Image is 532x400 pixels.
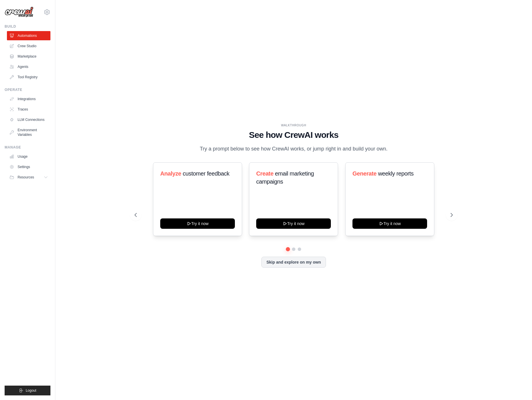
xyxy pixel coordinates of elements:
a: Tool Registry [7,73,50,82]
div: Operate [5,87,50,92]
a: Usage [7,152,50,161]
button: Try it now [352,218,427,229]
a: Agents [7,62,50,71]
a: Integrations [7,94,50,104]
button: Try it now [160,218,235,229]
a: Environment Variables [7,125,50,139]
span: Generate [352,170,377,177]
button: Logout [5,386,50,395]
a: Marketplace [7,52,50,61]
button: Skip and explore on my own [261,257,326,268]
span: Logout [26,388,36,393]
p: Try a prompt below to see how CrewAI works, or jump right in and build your own. [197,145,390,153]
a: Automations [7,31,50,40]
a: Settings [7,162,50,172]
img: Logo [5,7,33,18]
span: email marketing campaigns [256,170,314,185]
span: Create [256,170,273,177]
a: Traces [7,105,50,114]
span: customer feedback [183,170,229,177]
div: WALKTHROUGH [135,123,453,127]
span: weekly reports [378,170,413,177]
a: LLM Connections [7,115,50,124]
h1: See how CrewAI works [135,130,453,140]
a: Crew Studio [7,41,50,51]
button: Resources [7,173,50,182]
span: Resources [18,175,34,180]
span: Analyze [160,170,181,177]
div: Manage [5,145,50,150]
div: Build [5,24,50,29]
button: Try it now [256,218,331,229]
